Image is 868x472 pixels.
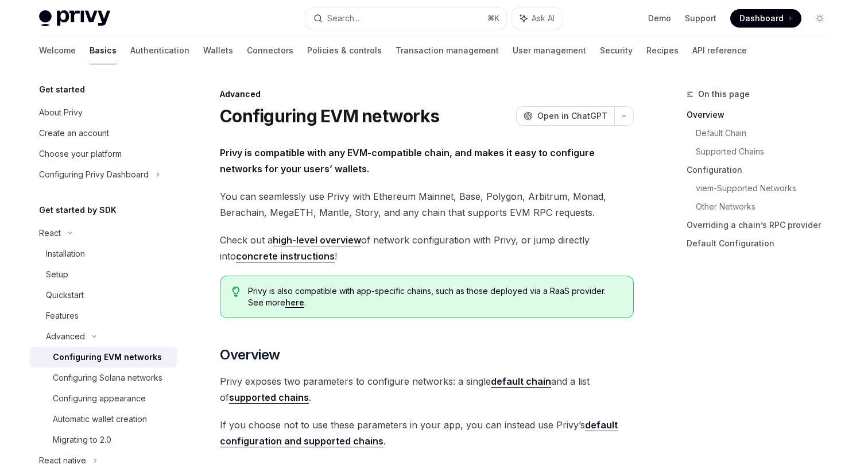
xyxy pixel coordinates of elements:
[696,142,838,161] a: Supported Chains
[39,83,85,96] h5: Get started
[646,37,679,64] a: Recipes
[692,37,747,64] a: API reference
[811,9,829,28] button: Toggle dark mode
[696,198,838,216] a: Other Networks
[229,392,309,404] a: supported chains
[220,88,634,100] div: Advanced
[39,168,149,181] div: Configuring Privy Dashboard
[285,297,304,308] a: here
[220,417,634,449] span: If you choose not to use these parameters in your app, you can instead use Privy’s .
[130,37,189,64] a: Authentication
[39,454,86,467] div: React native
[247,37,293,64] a: Connectors
[232,287,240,297] svg: Tip
[30,285,177,305] a: Quickstart
[39,126,109,140] div: Create an account
[39,226,61,240] div: React
[220,346,280,364] span: Overview
[236,250,335,262] a: concrete instructions
[220,106,439,126] h1: Configuring EVM networks
[512,8,563,29] button: Ask AI
[46,247,85,261] div: Installation
[491,376,551,388] a: default chain
[53,412,147,426] div: Automatic wallet creation
[696,124,838,142] a: Default Chain
[30,388,177,409] a: Configuring appearance
[203,37,233,64] a: Wallets
[739,13,784,24] span: Dashboard
[46,309,79,323] div: Features
[487,14,499,23] span: ⌘ K
[600,37,633,64] a: Security
[90,37,117,64] a: Basics
[248,285,622,308] span: Privy is also compatible with app-specific chains, such as those deployed via a RaaS provider. Se...
[220,147,595,175] strong: Privy is compatible with any EVM-compatible chain, and makes it easy to configure networks for yo...
[30,347,177,367] a: Configuring EVM networks
[53,371,162,385] div: Configuring Solana networks
[687,216,838,234] a: Overriding a chain’s RPC provider
[648,13,671,24] a: Demo
[305,8,506,29] button: Search...⌘K
[30,305,177,326] a: Features
[53,392,146,405] div: Configuring appearance
[30,409,177,430] a: Automatic wallet creation
[30,264,177,285] a: Setup
[30,102,177,123] a: About Privy
[537,110,607,122] span: Open in ChatGPT
[220,232,634,264] span: Check out a of network configuration with Privy, or jump directly into !
[273,234,361,246] a: high-level overview
[30,123,177,144] a: Create an account
[687,234,838,253] a: Default Configuration
[698,87,750,101] span: On this page
[396,37,499,64] a: Transaction management
[687,106,838,124] a: Overview
[46,330,85,343] div: Advanced
[491,376,551,387] strong: default chain
[39,203,117,217] h5: Get started by SDK
[696,179,838,198] a: viem-Supported Networks
[30,144,177,164] a: Choose your platform
[513,37,586,64] a: User management
[30,430,177,450] a: Migrating to 2.0
[53,433,111,447] div: Migrating to 2.0
[229,392,309,403] strong: supported chains
[39,106,83,119] div: About Privy
[39,37,76,64] a: Welcome
[220,188,634,220] span: You can seamlessly use Privy with Ethereum Mainnet, Base, Polygon, Arbitrum, Monad, Berachain, Me...
[220,373,634,405] span: Privy exposes two parameters to configure networks: a single and a list of .
[532,13,555,24] span: Ask AI
[46,268,68,281] div: Setup
[327,11,359,25] div: Search...
[307,37,382,64] a: Policies & controls
[39,10,110,26] img: light logo
[687,161,838,179] a: Configuration
[46,288,84,302] div: Quickstart
[39,147,122,161] div: Choose your platform
[30,367,177,388] a: Configuring Solana networks
[516,106,614,126] button: Open in ChatGPT
[30,243,177,264] a: Installation
[53,350,162,364] div: Configuring EVM networks
[730,9,801,28] a: Dashboard
[685,13,716,24] a: Support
